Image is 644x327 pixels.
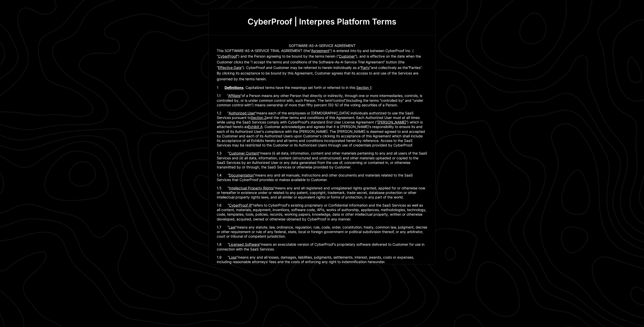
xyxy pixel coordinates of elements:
span: CyberProof [217,54,238,58]
span: Authorized User [227,111,256,115]
span: Law [227,225,237,229]
span: Party [360,65,371,70]
li: refers to CyberProof's existing proprietary or Confidential Information and the SaaS Services as ... [217,203,427,221]
li: means any and all losses, damages, liabilities, judgments, settlements, interest, awards, costs o... [217,255,427,264]
p: This SOFTWARE-AS-A-SERVICE TRIAL AGREEMENT (the ) is entered into by and between CyberProof Inc. ... [217,48,427,82]
h1: CyberProof | Interpres Platform Terms [217,16,427,27]
span: Loss [228,255,238,259]
span: Agreement [310,48,331,53]
span: Customer Content [228,151,260,155]
span: Section 1 [356,85,371,90]
span: Section 2 [251,115,266,120]
li: means (i) all data, information, content and other materials pertaining to any and all users of t... [217,151,427,169]
span: [PERSON_NAME] [376,120,407,124]
span: Exhibit A [248,124,262,129]
span: Licensed Software [228,242,261,246]
li: means any statute, law, ordinance, regulation, rule, code, order, constitution, treaty, common la... [217,225,427,239]
span: Documentation [228,173,255,177]
span: CyberProof IP [228,203,253,207]
span: Affiliate [227,93,242,98]
span: Effective Date [217,65,243,70]
span: Intellectual Property Rights [228,186,275,190]
li: means each of the employees or [DEMOGRAPHIC_DATA] individuals authorized to use the SaaS Services... [217,111,427,148]
li: means any and all manuals, instructions and other documents and materials related to the SaaS Ser... [217,173,427,182]
li: of a Person means any other Person that directly or indirectly, through one or more intermediarie... [217,93,427,107]
li: means any and all registered and unregistered rights granted, applied for or otherwise now or her... [217,186,427,200]
div: SOFTWARE-AS-A-SERVICE AGREEMENT [217,43,427,48]
span: Customer [338,54,356,58]
li: means an executable version of CyberProof's proprietary software delivered to Customer for use in... [217,242,427,251]
span: Definitions [225,85,244,90]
